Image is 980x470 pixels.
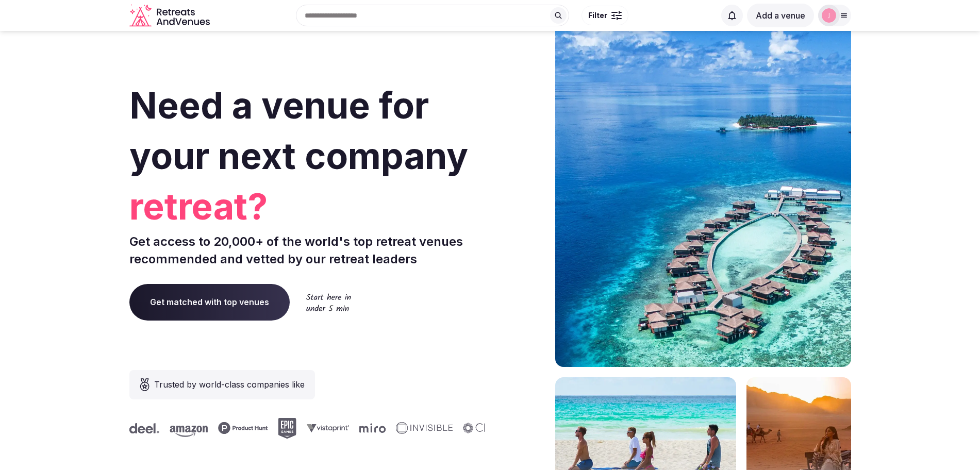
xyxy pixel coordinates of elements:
[129,423,159,433] svg: Deel company logo
[129,4,212,27] svg: Retreats and Venues company logo
[306,293,351,311] img: Start here in under 5 min
[277,418,296,439] svg: Epic Games company logo
[129,4,212,27] a: Visit the homepage
[154,378,305,391] span: Trusted by world-class companies like
[359,423,385,433] svg: Miro company logo
[395,422,452,434] svg: Invisible company logo
[129,233,486,267] p: Get access to 20,000+ of the world's top retreat venues recommended and vetted by our retreat lea...
[306,424,348,432] svg: Vistaprint company logo
[129,83,468,178] span: Need a venue for your next company
[129,181,486,232] span: retreat?
[588,10,607,21] span: Filter
[582,6,628,25] button: Filter
[822,8,836,23] img: jen-7867
[129,284,290,320] a: Get matched with top venues
[747,10,814,21] a: Add a venue
[747,4,814,27] button: Add a venue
